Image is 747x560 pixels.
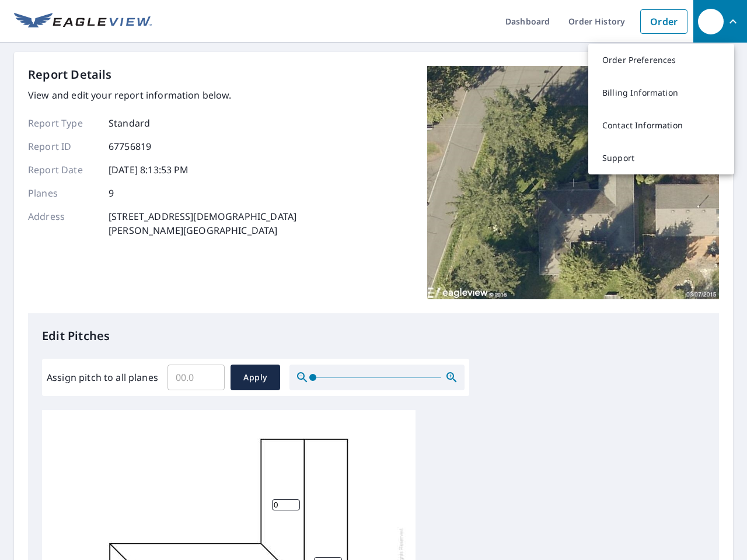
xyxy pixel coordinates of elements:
a: Support [588,142,734,174]
label: Assign pitch to all planes [47,370,158,384]
input: 00.0 [167,361,225,394]
a: Order [640,9,687,34]
p: View and edit your report information below. [28,88,296,102]
p: Report Type [28,116,98,130]
p: Report ID [28,139,98,153]
a: Billing Information [588,76,734,109]
a: Order Preferences [588,44,734,76]
span: Apply [240,370,271,385]
p: Report Details [28,66,112,83]
a: Contact Information [588,109,734,142]
p: 9 [109,186,114,200]
button: Apply [231,365,280,390]
p: Planes [28,186,98,200]
p: Address [28,209,98,237]
p: 67756819 [109,139,151,153]
p: Report Date [28,163,98,177]
p: [DATE] 8:13:53 PM [109,163,189,177]
p: Standard [109,116,150,130]
p: Edit Pitches [42,327,705,345]
img: EV Logo [14,13,152,30]
img: Top image [427,66,719,299]
p: [STREET_ADDRESS][DEMOGRAPHIC_DATA] [PERSON_NAME][GEOGRAPHIC_DATA] [109,209,296,237]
